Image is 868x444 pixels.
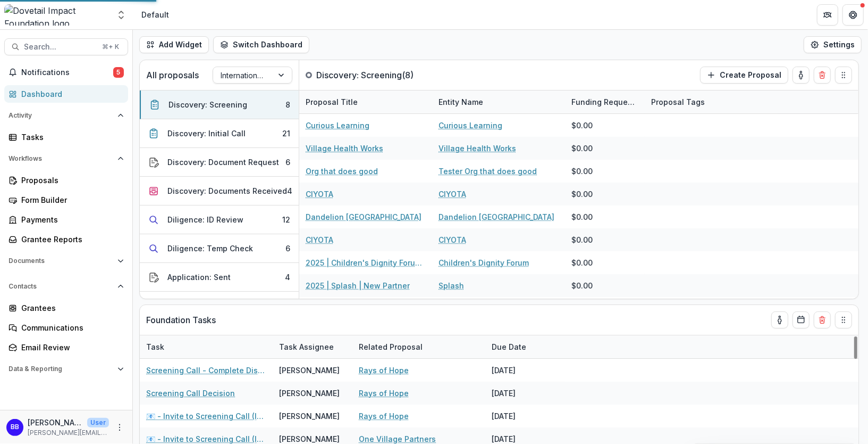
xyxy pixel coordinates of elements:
div: $0.00 [571,188,593,200]
span: Notifications [21,68,113,77]
a: Curious Learning [439,120,502,131]
button: Partners [817,4,838,26]
div: [PERSON_NAME] [279,410,340,422]
button: Discovery: Screening8 [140,91,299,119]
span: 5 [113,67,124,78]
div: Task Assignee [273,335,352,358]
button: Drag [835,311,852,328]
img: Dovetail Impact Foundation logo [4,4,109,26]
span: Workflows [9,155,113,162]
div: Proposal Tags [645,91,778,113]
p: All proposals [146,69,199,81]
a: Tester Org that does good [439,166,537,177]
span: Documents [9,257,113,265]
div: $0.00 [571,280,593,291]
a: CIYOTA [439,188,466,200]
a: Village Health Works [306,143,383,154]
div: Default [141,9,169,20]
span: Data & Reporting [9,365,113,373]
div: Task [140,335,273,358]
button: Settings [804,36,862,53]
div: Task [140,341,171,352]
div: $0.00 [571,211,593,223]
div: Funding Requested [565,91,645,113]
a: Dashboard [4,85,128,103]
button: Create Proposal [700,67,788,84]
div: Payments [21,214,120,225]
button: Open Workflows [4,150,128,167]
button: Delete card [814,311,831,328]
a: Rays of Hope [359,365,409,376]
a: 2025 | Children's Dignity Forum | New Partner [306,257,426,268]
button: Get Help [842,4,864,26]
div: 6 [285,157,290,168]
a: Proposals [4,171,128,189]
a: Rays of Hope [359,410,409,422]
button: Open Contacts [4,278,128,295]
div: Dashboard [21,88,120,100]
a: Grantee Reports [4,231,128,248]
a: Rays of Hope [359,388,409,399]
div: Grantee Reports [21,234,120,245]
a: Grantees [4,299,128,317]
div: 21 [282,128,290,139]
div: [DATE] [485,382,565,405]
div: Discovery: Documents Received [167,185,287,196]
a: Payments [4,211,128,228]
a: CIYOTA [439,234,466,245]
button: Discovery: Document Request6 [140,148,299,177]
div: Proposals [21,175,120,186]
button: Calendar [793,311,810,328]
button: Diligence: Temp Check6 [140,234,299,263]
div: Entity Name [432,96,490,108]
button: More [113,421,126,434]
div: Email Review [21,342,120,353]
a: 📧 - Invite to Screening Call (Int'l) [146,410,266,422]
div: ⌘ + K [100,41,121,53]
p: Discovery: Screening ( 8 ) [316,69,414,81]
a: Form Builder [4,191,128,209]
div: Diligence: ID Review [167,214,243,225]
div: $0.00 [571,120,593,131]
div: 8 [285,99,290,110]
a: Communications [4,319,128,336]
a: Dandelion [GEOGRAPHIC_DATA] [306,211,422,223]
div: Proposal Tags [645,96,711,108]
button: Drag [835,67,852,84]
div: Entity Name [432,91,565,113]
div: Funding Requested [565,96,645,108]
button: Open Data & Reporting [4,360,128,377]
div: Due Date [485,335,565,358]
a: Screening Call - Complete Discovery Guide [146,365,266,376]
div: [DATE] [485,405,565,427]
button: Notifications5 [4,64,128,81]
div: $0.00 [571,234,593,245]
button: Application: Sent4 [140,263,299,292]
button: toggle-assigned-to-me [793,67,810,84]
div: Tasks [21,131,120,143]
div: Discovery: Document Request [167,157,279,168]
div: [PERSON_NAME] [279,365,340,376]
button: toggle-assigned-to-me [771,311,788,328]
div: Related Proposal [352,335,485,358]
p: [PERSON_NAME][EMAIL_ADDRESS][DOMAIN_NAME] [28,428,109,438]
a: CIYOTA [306,234,333,245]
div: 4 [287,185,292,196]
p: User [87,418,109,427]
div: Bryan Bahizi [11,424,19,431]
span: Contacts [9,283,113,290]
button: Search... [4,38,128,55]
div: Diligence: Temp Check [167,243,253,254]
button: Open Activity [4,107,128,124]
div: Discovery: Initial Call [167,128,246,139]
div: Related Proposal [352,341,429,352]
span: Search... [24,43,96,52]
a: Org that does good [306,166,378,177]
p: [PERSON_NAME] [28,417,83,428]
nav: breadcrumb [137,7,173,22]
a: Curious Learning [306,120,369,131]
a: Dandelion [GEOGRAPHIC_DATA] [439,211,554,223]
